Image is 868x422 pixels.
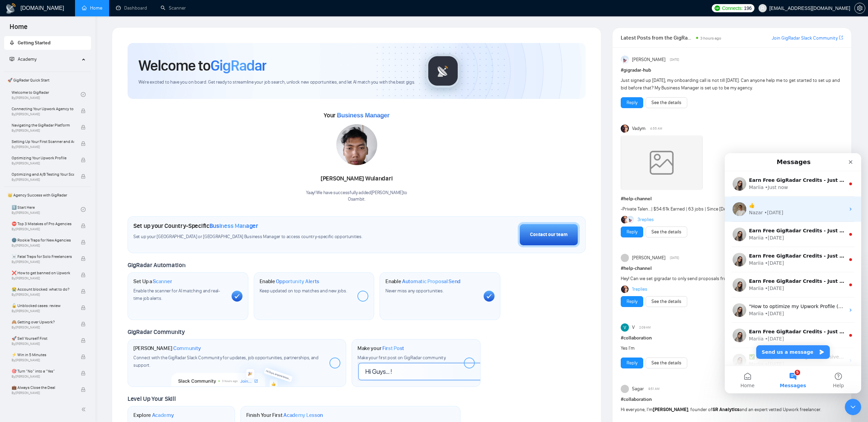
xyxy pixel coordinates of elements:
[306,190,407,203] div: Yaay! We have successfully added [PERSON_NAME] to
[12,122,74,129] span: Navigating the GigRadar Platform
[133,412,174,419] h1: Explore
[12,302,74,309] span: 🔓 Unblocked cases: review
[621,323,629,332] img: V
[621,125,629,133] img: Vadym
[55,230,81,235] span: Messages
[260,288,347,294] span: Keep updated on top matches and new jobs.
[246,412,323,419] h1: Finish Your First
[133,345,201,352] h1: [PERSON_NAME]
[627,216,634,223] img: Anisuzzaman Khan
[651,359,681,367] a: See the details
[854,5,865,11] a: setting
[646,358,687,368] button: See the details
[81,338,86,343] span: lock
[81,256,86,261] span: lock
[81,207,86,212] span: check-circle
[426,54,460,88] img: gigradar-logo.png
[722,4,742,12] span: Connects:
[621,276,790,281] span: Hey! Can we set gigradar to only send proposals from a specialised profile? thanks
[161,5,186,11] a: searchScanner
[760,6,765,11] span: user
[12,325,74,330] span: By [PERSON_NAME]
[637,216,654,223] a: 3replies
[651,228,681,236] a: See the details
[276,278,319,285] span: Opportunity Alerts
[12,368,74,375] span: 🎯 Turn “No” into a “Yes”
[138,56,266,75] h1: Welcome to
[81,125,86,130] span: lock
[646,296,687,307] button: See the details
[854,3,865,14] button: setting
[12,260,74,264] span: By [PERSON_NAME]
[81,141,86,146] span: lock
[24,157,39,164] div: Mariia
[385,278,460,285] h1: Enable
[5,3,16,14] img: logo
[12,227,74,231] span: By [PERSON_NAME]
[108,230,119,235] span: Help
[621,206,747,212] span: - | $54.61k Earned | 63 jobs | Since [DATE] | 33XP
[715,5,720,11] img: upwork-logo.png
[621,396,843,403] h1: # collaboration
[10,56,36,62] span: Academy
[627,298,637,305] a: Reply
[16,230,30,235] span: Home
[621,77,840,91] span: Just signed up [DATE], my onboarding call is not till [DATE]. Can anyone help me to get started t...
[133,222,258,230] h1: Set up your Country-Specific
[133,234,401,240] span: Set up your [GEOGRAPHIC_DATA] or [GEOGRAPHIC_DATA] Business Manager to access country-specific op...
[45,213,91,240] button: Messages
[40,157,59,164] div: • [DATE]
[845,399,861,415] iframe: Intercom live chat
[18,56,36,62] span: Academy
[651,99,681,106] a: See the details
[627,228,637,236] a: Reply
[621,67,843,74] h1: # gigradar-hub
[12,105,74,112] span: Connecting Your Upwork Agency to GigRadar
[260,278,320,285] h1: Enable
[81,108,86,113] span: lock
[632,324,635,331] span: V
[209,222,258,230] span: Business Manager
[210,56,266,75] span: GigRadar
[651,298,681,305] a: See the details
[646,97,687,108] button: See the details
[650,126,662,132] span: 4:55 AM
[632,286,647,293] a: 1replies
[336,124,377,165] img: 1712061552960-WhatsApp%20Image%202024-04-02%20at%2020.30.59.jpeg
[128,395,176,403] span: Level Up Your Skill
[128,261,185,269] span: GigRadar Automation
[772,34,838,42] a: Join GigRadar Slack Community
[518,222,580,247] button: Contact our team
[12,286,74,293] span: 😭 Account blocked: what to do?
[12,293,74,297] span: By [PERSON_NAME]
[12,178,74,182] span: By [PERSON_NAME]
[12,384,74,391] span: 💼 Always Close the Deal
[648,386,660,392] span: 9:51 AM
[12,112,74,116] span: By [PERSON_NAME]
[621,334,843,342] h1: # collaboration
[40,182,59,189] div: • [DATE]
[627,359,637,367] a: Reply
[385,288,443,294] span: Never miss any opportunities.
[12,202,81,217] a: 1️⃣ Start HereBy[PERSON_NAME]
[12,253,74,260] span: ☠️ Fatal Traps for Solo Freelancers
[646,227,687,237] button: See the details
[12,319,74,325] span: 🙈 Getting over Upwork?
[621,227,643,237] button: Reply
[653,407,688,412] strong: [PERSON_NAME]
